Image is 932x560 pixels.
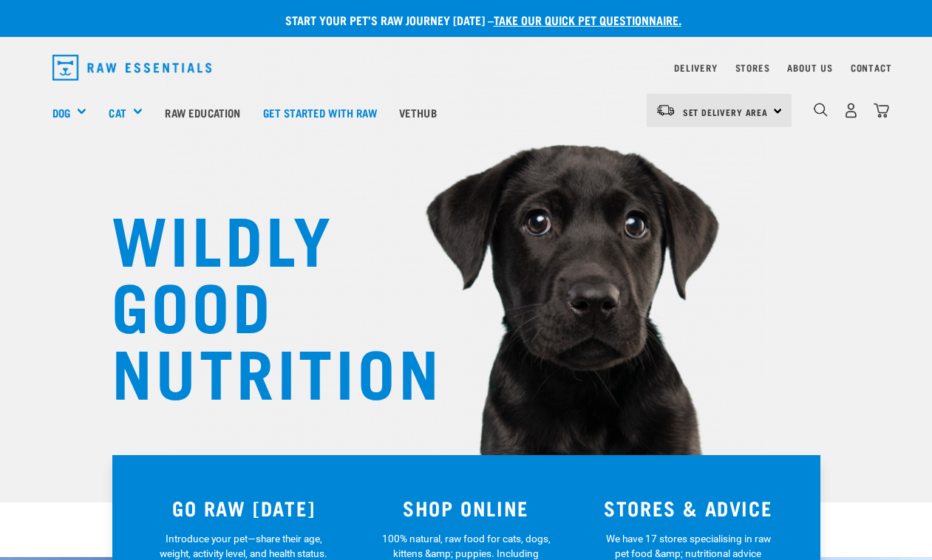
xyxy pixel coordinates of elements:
a: Dog [52,104,70,121]
img: van-moving.png [656,103,676,117]
a: Vethub [388,83,448,142]
a: Raw Education [154,83,251,142]
img: Raw Essentials Logo [52,55,212,81]
img: user.png [843,103,859,118]
a: Stores [735,65,770,70]
a: Cat [109,104,126,121]
h3: GO RAW [DATE] [142,496,347,519]
a: Get started with Raw [252,83,388,142]
a: About Us [787,65,832,70]
a: Contact [851,65,892,70]
h3: STORES & ADVICE [586,496,791,519]
h1: WILDLY GOOD NUTRITION [112,203,407,403]
h3: SHOP ONLINE [364,496,568,519]
a: Delivery [674,65,717,70]
img: home-icon@2x.png [874,103,889,118]
nav: dropdown navigation [41,49,892,86]
img: home-icon-1@2x.png [814,103,828,117]
span: Set Delivery Area [683,109,769,115]
a: take our quick pet questionnaire. [494,16,681,23]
